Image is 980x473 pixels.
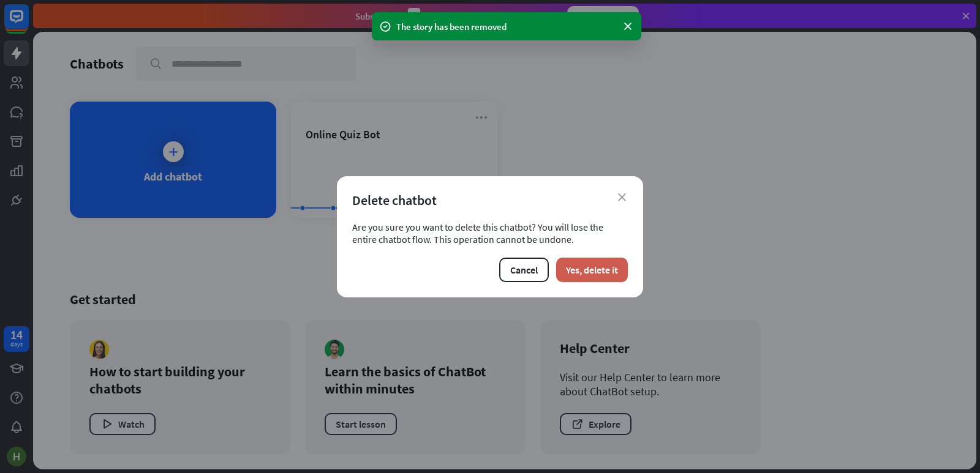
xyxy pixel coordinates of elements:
[10,5,47,42] button: Open LiveChat chat widget
[556,258,628,282] button: Yes, delete it
[352,192,628,209] div: Delete chatbot
[352,221,628,245] div: Are you sure you want to delete this chatbot? You will lose the entire chatbot flow. This operati...
[396,20,617,33] div: The story has been removed
[618,193,626,201] i: close
[499,258,549,282] button: Cancel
